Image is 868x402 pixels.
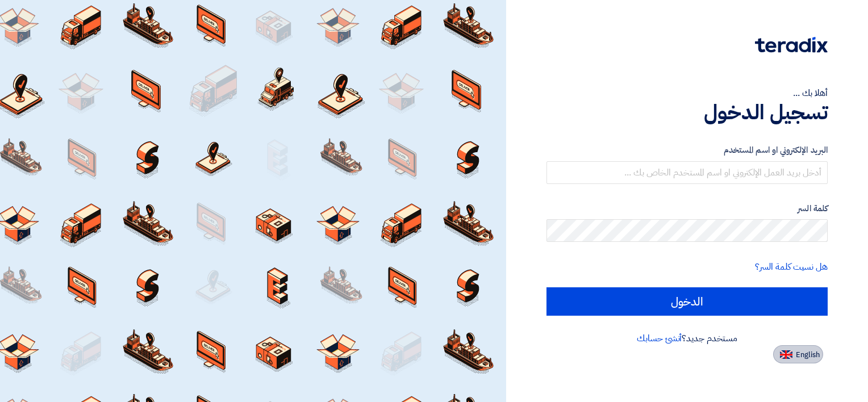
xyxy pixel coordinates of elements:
[796,351,820,359] span: English
[546,144,828,157] label: البريد الإلكتروني او اسم المستخدم
[755,37,828,53] img: Teradix logo
[780,350,792,359] img: en-US.png
[546,332,828,345] div: مستخدم جديد؟
[773,345,823,363] button: English
[546,161,828,184] input: أدخل بريد العمل الإلكتروني او اسم المستخدم الخاص بك ...
[546,202,828,215] label: كلمة السر
[546,100,828,125] h1: تسجيل الدخول
[546,86,828,100] div: أهلا بك ...
[546,287,828,316] input: الدخول
[637,332,682,345] a: أنشئ حسابك
[755,260,828,274] a: هل نسيت كلمة السر؟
